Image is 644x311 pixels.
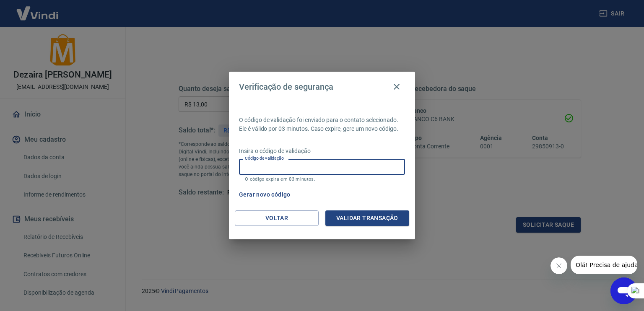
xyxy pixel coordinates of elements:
p: O código de validação foi enviado para o contato selecionado. Ele é válido por 03 minutos. Caso e... [239,116,405,133]
button: Validar transação [325,210,409,226]
label: Código de validação [245,155,284,161]
iframe: Fechar mensagem [551,257,567,274]
h4: Verificação de segurança [239,82,333,92]
button: Voltar [235,210,319,226]
iframe: Botão para abrir a janela de mensagens [610,277,637,304]
button: Gerar novo código [236,187,294,202]
p: O código expira em 03 minutos. [245,176,399,182]
iframe: Mensagem da empresa [571,256,637,274]
span: Olá! Precisa de ajuda? [5,6,70,13]
p: Insira o código de validação [239,147,405,155]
